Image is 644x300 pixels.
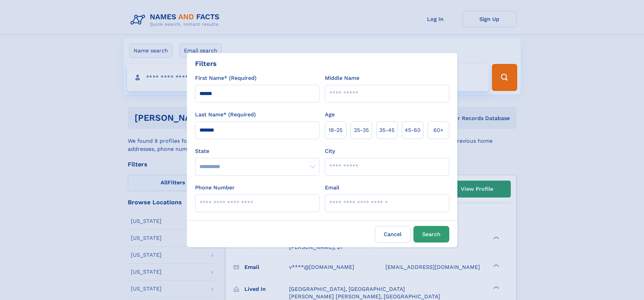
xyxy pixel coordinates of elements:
[325,74,359,82] label: Middle Name
[325,147,335,155] label: City
[325,184,339,192] label: Email
[375,226,411,243] label: Cancel
[325,111,335,119] label: Age
[413,226,449,243] button: Search
[195,111,256,119] label: Last Name* (Required)
[354,126,369,134] span: 25‑35
[405,126,421,134] span: 45‑60
[195,147,319,155] label: State
[195,184,235,192] label: Phone Number
[195,74,257,82] label: First Name* (Required)
[433,126,444,134] span: 60+
[195,59,217,69] div: Filters
[329,126,342,134] span: 18‑25
[379,126,395,134] span: 35‑45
